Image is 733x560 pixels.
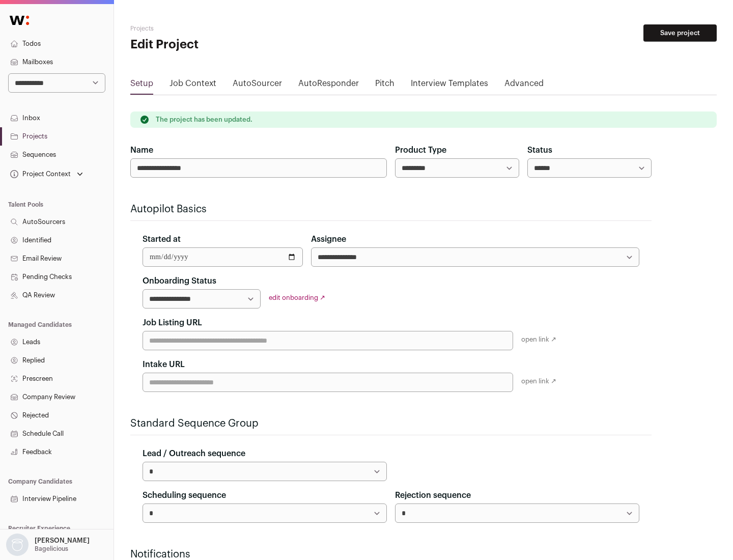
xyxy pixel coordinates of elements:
label: Started at [143,233,181,245]
button: Open dropdown [8,167,85,181]
label: Intake URL [143,358,185,371]
p: The project has been updated. [156,116,252,124]
a: AutoResponder [298,77,359,94]
a: Job Context [170,77,216,94]
label: Onboarding Status [143,275,216,287]
label: Scheduling sequence [143,489,226,501]
label: Assignee [311,233,346,245]
label: Product Type [395,144,446,156]
a: Interview Templates [411,77,488,94]
h2: Autopilot Basics [130,202,652,216]
button: Save project [643,24,717,42]
img: nopic.png [6,534,29,556]
a: Pitch [375,77,394,94]
h1: Edit Project [130,37,326,53]
a: Advanced [504,77,544,94]
p: [PERSON_NAME] [35,537,90,545]
label: Status [527,144,552,156]
button: Open dropdown [4,534,92,556]
a: AutoSourcer [233,77,282,94]
label: Name [130,144,153,156]
a: Setup [130,77,153,94]
label: Rejection sequence [395,489,471,501]
div: Project Context [8,170,71,178]
h2: Standard Sequence Group [130,416,652,431]
label: Job Listing URL [143,317,202,329]
img: Wellfound [4,10,35,31]
h2: Projects [130,24,326,33]
a: edit onboarding ↗ [269,294,325,301]
label: Lead / Outreach sequence [143,447,245,460]
p: Bagelicious [35,545,68,553]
